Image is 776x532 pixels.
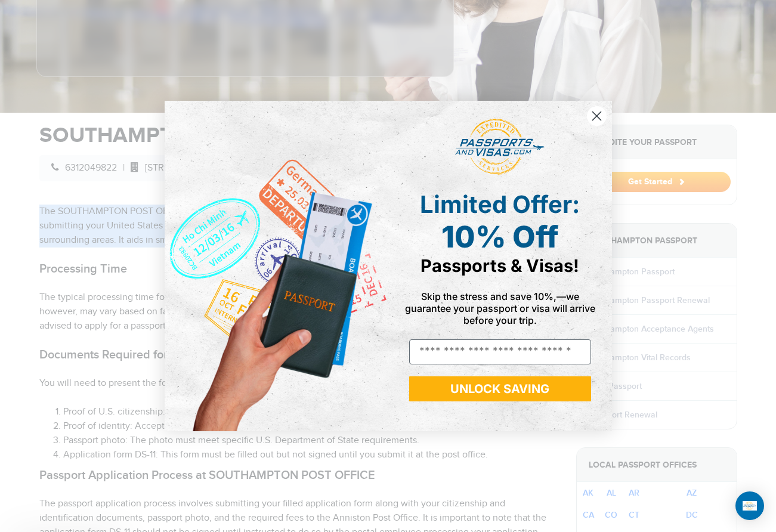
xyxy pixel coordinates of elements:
[735,491,764,520] div: Open Intercom Messenger
[421,255,579,276] span: Passports & Visas!
[409,376,591,401] button: UNLOCK SAVING
[586,106,607,126] button: Close dialog
[455,119,545,175] img: passports and visas
[420,190,580,219] span: Limited Offer:
[165,101,388,431] img: de9cda0d-0715-46ca-9a25-073762a91ba7.png
[441,219,558,255] span: 10% Off
[405,290,595,326] span: Skip the stress and save 10%,—we guarantee your passport or visa will arrive before your trip.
